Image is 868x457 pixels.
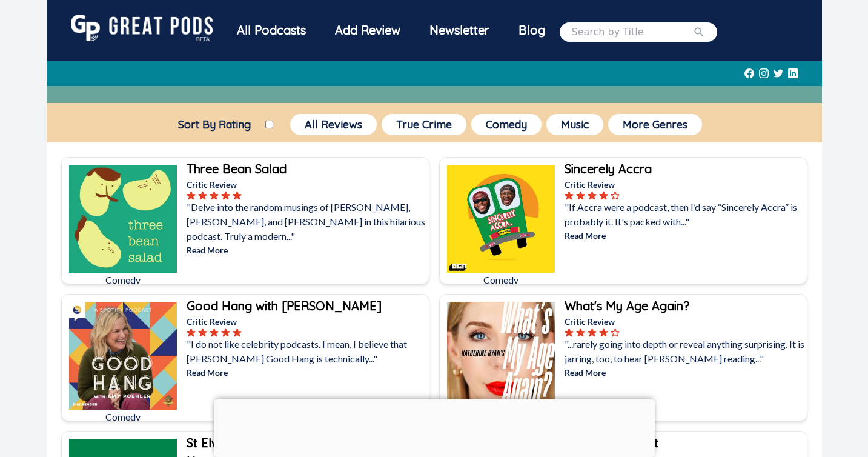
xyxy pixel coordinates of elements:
[288,112,379,138] a: All Reviews
[382,114,466,135] button: True Crime
[608,114,702,135] button: More Genres
[61,157,429,284] a: Three Bean SaladComedyThree Bean SaladCritic Review"Delve into the random musings of [PERSON_NAME...
[187,161,287,176] b: Three Bean Salad
[504,15,560,46] a: Blog
[164,118,265,132] label: Sort By Rating
[565,161,652,176] b: Sincerely Accra
[69,165,177,273] img: Three Bean Salad
[187,337,426,366] p: "I do not like celebrity podcasts. I mean, I believe that [PERSON_NAME] Good Hang is technically..."
[187,200,426,244] p: "Delve into the random musings of [PERSON_NAME], [PERSON_NAME], and [PERSON_NAME] in this hilario...
[447,165,555,273] img: Sincerely Accra
[290,114,377,135] button: All Reviews
[187,315,426,328] p: Critic Review
[61,294,429,421] a: Good Hang with Amy PoehlerComedyGood Hang with [PERSON_NAME]Critic Review"I do not like celebrity...
[565,178,804,191] p: Critic Review
[214,399,655,454] iframe: Advertisement
[565,315,804,328] p: Critic Review
[439,157,807,284] a: Sincerely Accra ComedySincerely AccraCritic Review"If Accra were a podcast, then I’d say “Sincere...
[544,112,606,138] a: Music
[572,25,693,39] input: Search by Title
[471,114,542,135] button: Comedy
[447,273,555,287] p: Comedy
[565,229,804,242] p: Read More
[320,15,415,46] a: Add Review
[69,410,177,424] p: Comedy
[187,366,426,379] p: Read More
[69,302,177,410] img: Good Hang with Amy Poehler
[187,298,382,313] b: Good Hang with [PERSON_NAME]
[565,337,804,366] p: "...rarely going into depth or reveal anything surprising. It is jarring, too, to hear [PERSON_NA...
[69,273,177,287] p: Comedy
[415,15,504,46] div: Newsletter
[447,302,555,410] img: What's My Age Again?
[565,298,689,313] b: What's My Age Again?
[71,15,213,41] img: GreatPods
[187,178,426,191] p: Critic Review
[222,15,320,46] div: All Podcasts
[379,112,469,138] a: True Crime
[565,366,804,379] p: Read More
[546,114,603,135] button: Music
[187,244,426,256] p: Read More
[415,15,504,49] a: Newsletter
[222,15,320,49] a: All Podcasts
[469,112,544,138] a: Comedy
[565,200,804,229] p: "If Accra were a podcast, then I’d say “Sincerely Accra” is probably it. It's packed with..."
[439,294,807,421] a: What's My Age Again?ComedyWhat's My Age Again?Critic Review"...rarely going into depth or reveal ...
